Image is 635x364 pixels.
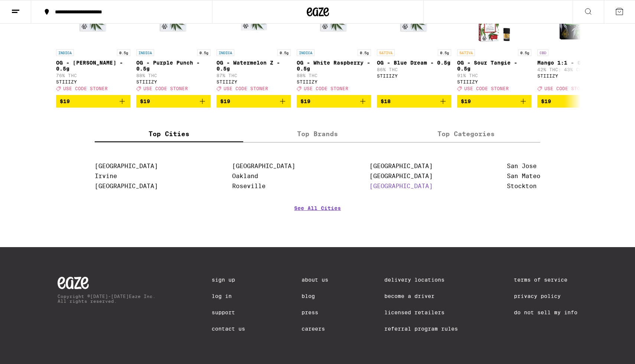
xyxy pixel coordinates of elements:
a: See All Cities [294,205,341,233]
span: $19 [541,98,551,104]
a: Do Not Sell My Info [514,309,577,315]
span: $19 [140,98,150,104]
a: Become a Driver [384,293,458,299]
button: Add to bag [457,95,531,108]
a: Referral Program Rules [384,326,458,332]
a: San Jose [507,163,537,170]
p: 0.5g [277,49,291,56]
p: 42% THC: 43% CBD [537,67,612,72]
div: STIIIZY [537,73,612,78]
button: Add to bag [377,95,451,108]
p: SATIVA [377,49,395,56]
span: Hi. Need any help? [4,5,53,11]
a: Roseville [232,183,266,190]
p: INDICA [297,49,315,56]
p: 91% THC [457,73,531,78]
button: Add to bag [297,95,371,108]
label: Top Categories [392,126,540,142]
span: USE CODE STONER [63,86,108,91]
p: INDICA [136,49,154,56]
a: Blog [302,293,328,299]
span: $19 [461,98,471,104]
button: Add to bag [537,95,612,108]
a: About Us [302,277,328,283]
p: Mango 1:1 - 0.5g [537,60,612,66]
p: Copyright © [DATE]-[DATE] Eaze Inc. All rights reserved. [58,294,156,304]
p: OG - Watermelon Z - 0.5g [216,60,291,72]
a: [GEOGRAPHIC_DATA] [369,183,433,190]
label: Top Brands [243,126,392,142]
p: 0.5g [117,49,130,56]
span: USE CODE STONER [464,86,509,91]
p: 86% THC [377,67,451,72]
p: OG - White Raspberry - 0.5g [297,60,371,72]
div: STIIIZY [56,79,130,84]
div: STIIIZY [297,79,371,84]
span: $19 [300,98,310,104]
p: SATIVA [457,49,475,56]
a: Irvine [95,173,117,180]
a: Press [302,309,328,315]
a: Support [212,309,245,315]
p: 88% THC [136,73,211,78]
p: 0.5g [518,49,531,56]
label: Top Cities [95,126,243,142]
div: STIIIZY [377,73,451,78]
a: Careers [302,326,328,332]
a: [GEOGRAPHIC_DATA] [95,183,158,190]
div: tabs [95,126,540,142]
a: [GEOGRAPHIC_DATA] [369,163,433,170]
a: Stockton [507,183,537,190]
a: Delivery Locations [384,277,458,283]
a: Licensed Retailers [384,309,458,315]
span: USE CODE STONER [544,86,589,91]
span: $18 [381,98,391,104]
button: Add to bag [56,95,130,108]
p: 87% THC [216,73,291,78]
p: OG - Purple Punch - 0.5g [136,60,211,72]
p: 0.5g [197,49,211,56]
a: Contact Us [212,326,245,332]
p: 76% THC [56,73,130,78]
div: STIIIZY [136,79,211,84]
a: [GEOGRAPHIC_DATA] [95,163,158,170]
button: Add to bag [216,95,291,108]
div: STIIIZY [216,79,291,84]
a: Privacy Policy [514,293,577,299]
p: 0.5g [358,49,371,56]
a: [GEOGRAPHIC_DATA] [369,173,433,180]
a: Log In [212,293,245,299]
p: INDICA [56,49,74,56]
a: Sign Up [212,277,245,283]
a: Terms of Service [514,277,577,283]
p: INDICA [216,49,234,56]
span: USE CODE STONER [304,86,348,91]
span: USE CODE STONER [224,86,268,91]
a: Oakland [232,173,258,180]
button: Add to bag [136,95,211,108]
p: 88% THC [297,73,371,78]
span: USE CODE STONER [143,86,188,91]
p: OG - [PERSON_NAME] - 0.5g [56,60,130,72]
p: OG - Sour Tangie - 0.5g [457,60,531,72]
p: 0.5g [438,49,451,56]
a: San Mateo [507,173,540,180]
p: CBD [537,49,548,56]
span: $19 [220,98,230,104]
p: OG - Blue Dream - 0.5g [377,60,451,66]
a: [GEOGRAPHIC_DATA] [232,163,295,170]
span: $19 [60,98,70,104]
div: STIIIZY [457,79,531,84]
